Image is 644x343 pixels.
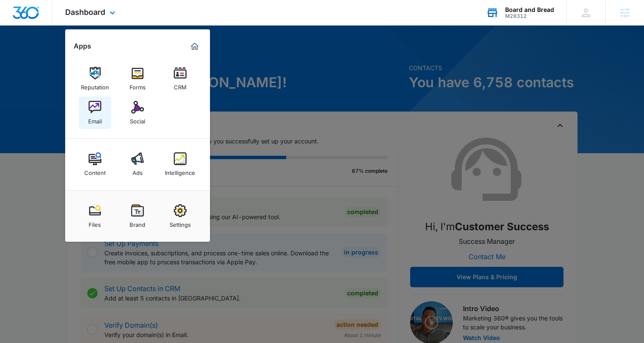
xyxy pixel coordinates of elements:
div: Email [88,114,102,125]
div: account id [505,13,554,19]
div: Forms [129,80,146,91]
a: Content [79,148,111,180]
a: Files [79,200,111,232]
div: CRM [174,80,187,91]
div: Reputation [81,80,109,91]
a: Intelligence [164,148,196,180]
a: Reputation [79,63,111,95]
div: Brand [129,217,145,228]
div: Content [84,165,106,176]
div: Files [89,217,101,228]
a: Ads [121,148,154,180]
a: Email [79,97,111,129]
a: CRM [164,63,196,95]
a: Social [121,97,154,129]
a: Marketing 360® Dashboard [188,40,201,53]
a: Settings [164,200,196,232]
span: Dashboard [65,8,105,17]
div: account name [505,6,554,13]
div: Settings [170,217,191,228]
div: Intelligence [165,165,195,176]
h2: Apps [74,42,91,50]
div: Social [130,114,145,125]
a: Forms [121,63,154,95]
a: Brand [121,200,154,232]
div: Ads [132,165,143,176]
